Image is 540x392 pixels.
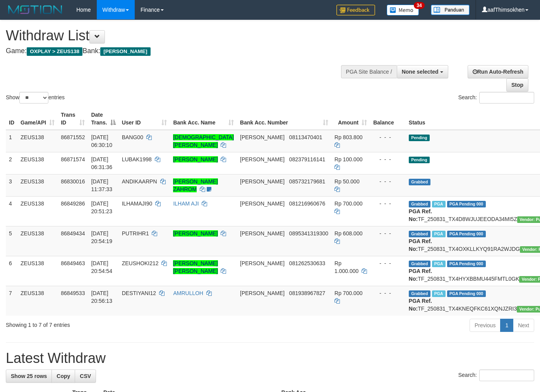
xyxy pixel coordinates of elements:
td: 6 [6,256,17,286]
span: Grabbed [409,179,430,185]
th: Date Trans.: activate to sort column descending [88,108,118,130]
span: DESTIYANI12 [122,290,156,296]
span: Rp 700.000 [334,290,362,296]
img: panduan.png [431,5,470,15]
span: [DATE] 20:54:19 [91,230,112,244]
select: Showentries [19,92,48,104]
th: Balance [370,108,406,130]
span: PGA Pending [447,261,486,267]
span: PGA Pending [447,231,486,237]
a: Stop [506,78,528,92]
span: ILHAMAJI90 [122,200,153,207]
span: Rp 700.000 [334,200,362,207]
a: Copy [51,370,75,383]
th: Amount: activate to sort column ascending [331,108,370,130]
a: Show 25 rows [6,370,52,383]
b: PGA Ref. No: [409,298,432,312]
span: 86830016 [61,178,85,185]
input: Search: [479,370,534,381]
a: Next [513,319,534,332]
span: 86849286 [61,200,85,207]
a: [PERSON_NAME] [173,156,218,162]
span: 86849533 [61,290,85,296]
h1: Withdraw List [6,28,352,43]
td: ZEUS138 [17,256,58,286]
span: Marked by aafRornrotha [432,201,446,207]
span: [PERSON_NAME] [240,230,285,237]
span: Rp 100.000 [334,156,362,162]
td: ZEUS138 [17,152,58,174]
span: [PERSON_NAME] [240,178,285,185]
td: 2 [6,152,17,174]
div: - - - [373,230,403,237]
th: ID [6,108,17,130]
span: CSV [80,373,91,379]
span: 86849434 [61,230,85,237]
span: Rp 803.800 [334,134,362,140]
a: [PERSON_NAME] [173,230,218,237]
div: - - - [373,178,403,185]
td: 7 [6,286,17,316]
span: ZEUSHOKI212 [122,260,159,266]
a: [DEMOGRAPHIC_DATA][PERSON_NAME] [173,134,234,148]
th: Bank Acc. Number: activate to sort column ascending [237,108,331,130]
span: Grabbed [409,201,430,207]
span: PUTRIHR1 [122,230,149,237]
span: Marked by aafRornrotha [432,290,446,297]
span: Copy 081216960676 to clipboard [289,200,325,207]
td: 3 [6,174,17,196]
span: [PERSON_NAME] [240,260,285,266]
span: [PERSON_NAME] [240,156,285,162]
div: - - - [373,200,403,207]
input: Search: [479,92,534,104]
td: 5 [6,226,17,256]
b: PGA Ref. No: [409,208,432,222]
a: 1 [500,319,513,332]
span: Pending [409,157,430,163]
div: PGA Site Balance / [341,65,397,78]
span: LUBAK1998 [122,156,152,162]
span: [PERSON_NAME] [100,47,150,56]
span: BANG00 [122,134,143,140]
td: 1 [6,130,17,152]
span: Copy 0895341319300 to clipboard [289,230,328,237]
span: [DATE] 06:30:10 [91,134,112,148]
span: Copy 081938967827 to clipboard [289,290,325,296]
span: PGA Pending [447,201,486,207]
span: ANDIKAARPN [122,178,157,185]
span: [DATE] 11:37:33 [91,178,112,192]
span: [DATE] 20:54:54 [91,260,112,274]
div: - - - [373,289,403,297]
span: Copy 08113470401 to clipboard [289,134,322,140]
span: [DATE] 20:51:23 [91,200,112,214]
b: PGA Ref. No: [409,268,432,282]
img: Button%20Memo.svg [387,5,419,16]
span: Pending [409,135,430,141]
img: MOTION_logo.png [6,4,65,16]
span: 86871574 [61,156,85,162]
span: Copy 085732179681 to clipboard [289,178,325,185]
th: Trans ID: activate to sort column ascending [58,108,88,130]
span: 86871552 [61,134,85,140]
span: Marked by aafRornrotha [432,231,446,237]
span: Rp 1.000.000 [334,260,358,274]
td: ZEUS138 [17,286,58,316]
span: Rp 50.000 [334,178,360,185]
span: 34 [414,2,424,9]
div: - - - [373,259,403,267]
b: PGA Ref. No: [409,238,432,252]
a: Run Auto-Refresh [468,65,528,78]
span: OXPLAY > ZEUS138 [27,47,82,56]
h1: Latest Withdraw [6,351,534,366]
td: ZEUS138 [17,196,58,226]
span: Copy 082379116141 to clipboard [289,156,325,162]
td: ZEUS138 [17,226,58,256]
span: [DATE] 20:56:13 [91,290,112,304]
span: Grabbed [409,231,430,237]
th: Bank Acc. Name: activate to sort column ascending [170,108,237,130]
span: None selected [402,69,439,75]
span: Copy [57,373,70,379]
a: CSV [75,370,96,383]
div: Showing 1 to 7 of 7 entries [6,318,219,329]
span: Show 25 rows [11,373,47,379]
